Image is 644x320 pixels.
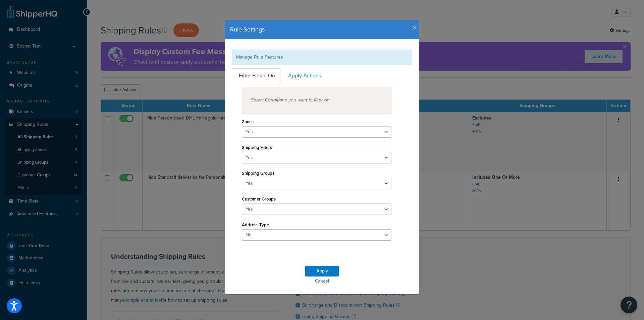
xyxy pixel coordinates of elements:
button: Apply [305,266,339,276]
label: Shipping Groups [242,171,274,176]
a: Apply Actions [281,68,326,83]
label: Zones [242,119,254,124]
div: Select Conditions you want to filter on. [242,87,391,113]
label: Shipping Filters [242,145,272,150]
a: Cancel [225,276,419,286]
div: Manage Rule Features [232,50,412,65]
label: Address Type [242,222,269,227]
label: Customer Groups [242,196,276,202]
h4: Rule Settings [230,25,414,34]
a: Filter Based On [232,68,280,83]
